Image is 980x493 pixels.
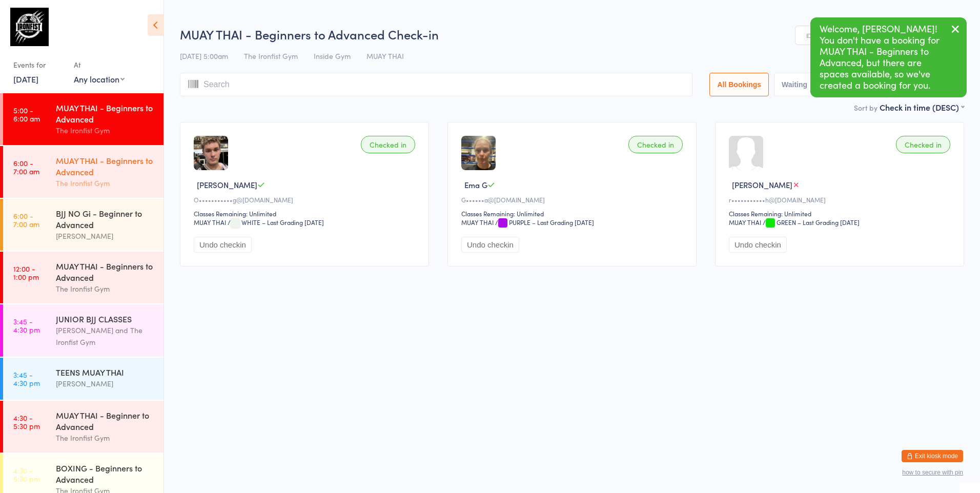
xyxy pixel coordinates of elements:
[729,209,953,218] div: Classes Remaining: Unlimited
[314,51,351,61] span: Inside Gym
[180,73,692,96] input: Search
[180,26,964,43] h2: MUAY THAI - Beginners to Advanced Check-in
[13,106,40,122] time: 5:00 - 6:00 am
[13,56,64,73] div: Events for
[194,237,252,253] button: Undo checkin
[366,51,404,61] span: MUAY THAI
[3,304,164,357] a: 3:45 -4:30 pmJUNIOR BJJ CLASSES[PERSON_NAME] and The Ironfist Gym
[13,264,39,281] time: 12:00 - 1:00 pm
[56,378,155,389] div: [PERSON_NAME]
[880,101,964,113] div: Check in time (DESC)
[461,209,686,218] div: Classes Remaining: Unlimited
[729,237,787,253] button: Undo checkin
[902,450,963,462] button: Exit kiosk mode
[56,432,155,444] div: The Ironfist Gym
[461,195,686,204] div: G••••••a@[DOMAIN_NAME]
[896,136,950,153] div: Checked in
[461,218,494,227] div: MUAY THAI
[56,155,155,177] div: MUAY THAI - Beginners to Advanced
[495,218,594,227] span: / PURPLE – Last Grading [DATE]
[180,51,228,61] span: [DATE] 5:00am
[197,179,257,190] span: [PERSON_NAME]
[228,218,324,227] span: / WHITE – Last Grading [DATE]
[56,366,155,378] div: TEENS MUAY THAI
[3,93,164,145] a: 5:00 -6:00 amMUAY THAI - Beginners to AdvancedThe Ironfist Gym
[13,466,40,483] time: 4:30 - 5:30 pm
[3,252,164,303] a: 12:00 -1:00 pmMUAY THAI - Beginners to AdvancedThe Ironfist Gym
[13,317,40,334] time: 3:45 - 4:30 pm
[10,8,49,46] img: The Ironfist Gym
[3,199,164,251] a: 6:00 -7:00 amBJJ NO Gi - Beginner to Advanced[PERSON_NAME]
[3,146,164,198] a: 6:00 -7:00 amMUAY THAI - Beginners to AdvancedThe Ironfist Gym
[194,136,228,170] img: image1756505430.png
[13,159,39,175] time: 6:00 - 7:00 am
[3,401,164,453] a: 4:30 -5:30 pmMUAY THAI - Beginner to AdvancedThe Ironfist Gym
[194,218,226,227] div: MUAY THAI
[56,177,155,189] div: The Ironfist Gym
[729,195,953,204] div: r•••••••••••h@[DOMAIN_NAME]
[56,313,155,324] div: JUNIOR BJJ CLASSES
[902,469,963,476] button: how to secure with pin
[56,208,155,230] div: BJJ NO Gi - Beginner to Advanced
[763,218,860,227] span: / GREEN – Last Grading [DATE]
[13,212,39,228] time: 6:00 - 7:00 am
[56,283,155,295] div: The Ironfist Gym
[56,409,155,432] div: MUAY THAI - Beginner to Advanced
[13,73,38,85] a: [DATE]
[628,136,683,153] div: Checked in
[13,414,40,430] time: 4:30 - 5:30 pm
[56,324,155,348] div: [PERSON_NAME] and The Ironfist Gym
[361,136,415,153] div: Checked in
[56,462,155,485] div: BOXING - Beginners to Advanced
[74,73,125,85] div: Any location
[464,179,487,190] span: Ema G
[56,260,155,283] div: MUAY THAI - Beginners to Advanced
[244,51,298,61] span: The Ironfist Gym
[732,179,792,190] span: [PERSON_NAME]
[56,230,155,242] div: [PERSON_NAME]
[810,17,967,97] div: Welcome, [PERSON_NAME]! You don't have a booking for MUAY THAI - Beginners to Advanced, but there...
[729,218,761,227] div: MUAY THAI
[461,237,519,253] button: Undo checkin
[774,73,815,96] button: Waiting
[709,73,769,96] button: All Bookings
[13,371,40,387] time: 3:45 - 4:30 pm
[56,125,155,136] div: The Ironfist Gym
[3,358,164,400] a: 3:45 -4:30 pmTEENS MUAY THAI[PERSON_NAME]
[74,56,125,73] div: At
[461,136,496,170] img: image1727162167.png
[56,102,155,125] div: MUAY THAI - Beginners to Advanced
[194,209,418,218] div: Classes Remaining: Unlimited
[854,102,877,113] label: Sort by
[194,195,418,204] div: O•••••••••••g@[DOMAIN_NAME]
